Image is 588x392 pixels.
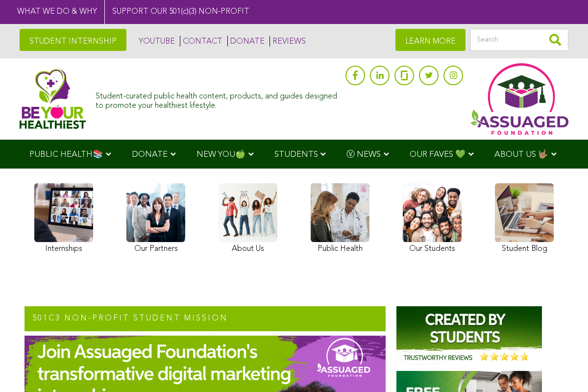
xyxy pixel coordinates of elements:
[132,150,168,159] span: DONATE
[136,36,175,47] a: YOUTUBE
[227,36,265,47] a: DONATE
[274,150,318,159] span: STUDENTS
[395,29,465,51] a: LEARN MORE
[29,150,103,159] span: PUBLIC HEALTH📚
[20,29,126,51] a: STUDENT INTERNSHIP
[410,150,465,159] span: OUR FAVES 💚
[20,69,86,129] img: Assuaged
[401,71,408,80] img: glassdoor
[346,150,381,159] span: Ⓥ NEWS
[180,36,222,47] a: CONTACT
[24,306,386,332] h2: 501c3 NON-PROFIT STUDENT MISSION
[470,29,568,51] input: Search
[196,150,245,159] span: NEW YOU🍏
[15,140,573,169] div: Navigation Menu
[494,150,548,159] span: ABOUT US 🤟🏽
[470,63,568,135] img: Assuaged App
[269,36,306,47] a: REVIEWS
[396,306,542,365] img: Assuaged-Foundation-Student-Internship-Opportunity-Reviews-Mission-GIPHY-2
[96,87,341,111] div: Student-curated public health content, products, and guides designed to promote your healthiest l...
[539,345,588,392] iframe: Chat Widget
